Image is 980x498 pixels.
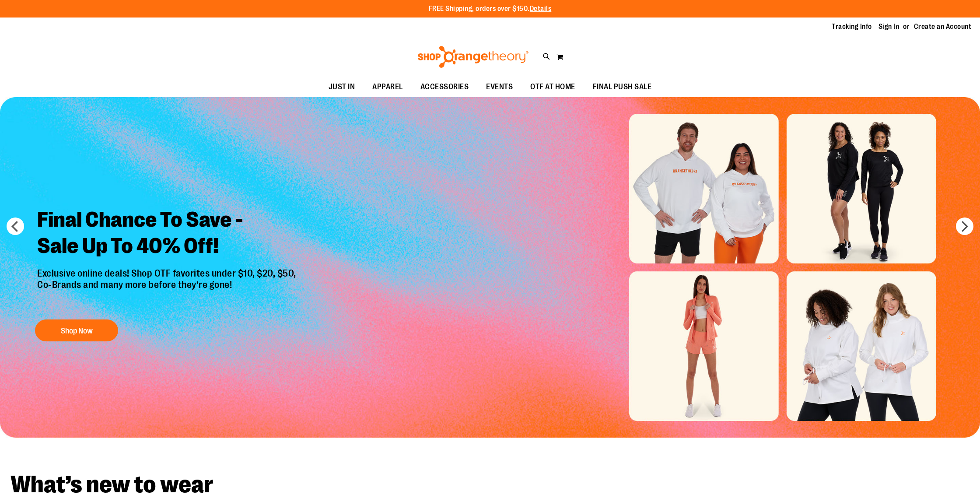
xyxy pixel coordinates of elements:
a: Tracking Info [832,22,872,32]
img: Shop Orangetheory [416,46,530,68]
a: OTF AT HOME [521,77,584,97]
button: next [956,217,973,235]
a: JUST IN [320,77,364,97]
a: Sign In [878,22,899,32]
button: prev [7,217,24,235]
button: Shop Now [35,319,118,341]
span: FINAL PUSH SALE [593,77,652,97]
span: JUST IN [329,77,355,97]
p: Exclusive online deals! Shop OTF favorites under $10, $20, $50, Co-Brands and many more before th... [31,268,305,311]
a: APPAREL [364,77,412,97]
a: Details [530,5,552,13]
a: FINAL PUSH SALE [584,77,661,97]
a: ACCESSORIES [412,77,478,97]
a: EVENTS [477,77,521,97]
h2: Final Chance To Save - Sale Up To 40% Off! [31,200,305,268]
span: ACCESSORIES [420,77,469,97]
h2: What’s new to wear [10,473,969,497]
p: FREE Shipping, orders over $150. [429,4,552,14]
span: APPAREL [372,77,403,97]
a: Final Chance To Save -Sale Up To 40% Off! Exclusive online deals! Shop OTF favorites under $10, $... [31,200,305,346]
span: OTF AT HOME [530,77,575,97]
a: Create an Account [914,22,972,32]
span: EVENTS [486,77,513,97]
